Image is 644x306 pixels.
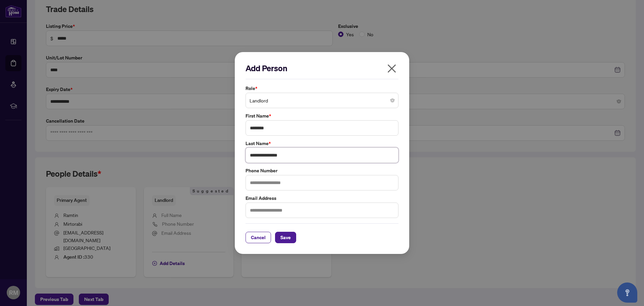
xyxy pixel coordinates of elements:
label: Last Name [246,140,398,147]
label: First Name [246,112,398,120]
button: Save [275,232,296,243]
span: close-circle [390,98,394,102]
h2: Add Person [246,63,398,74]
span: Cancel [251,232,266,243]
button: Cancel [246,232,271,243]
span: Save [280,232,291,243]
span: Landlord [250,94,394,107]
span: close [386,63,397,74]
button: Open asap [617,282,637,303]
label: Phone Number [246,167,398,174]
label: Email Address [246,194,398,202]
label: Role [246,85,398,92]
